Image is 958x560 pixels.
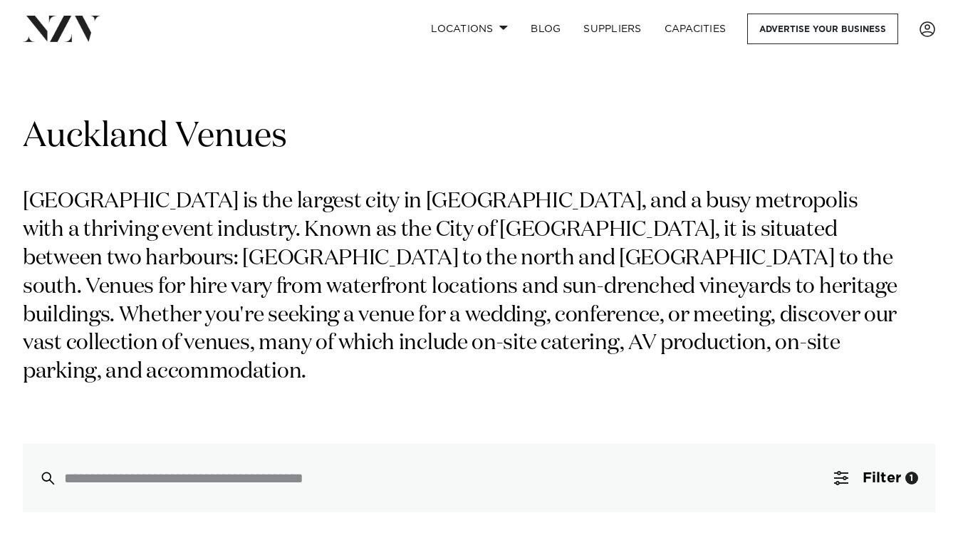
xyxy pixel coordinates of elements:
a: Advertise your business [747,14,898,44]
p: [GEOGRAPHIC_DATA] is the largest city in [GEOGRAPHIC_DATA], and a busy metropolis with a thriving... [23,188,903,387]
div: 1 [905,472,918,484]
a: Capacities [653,14,738,44]
span: Filter [863,471,901,485]
a: BLOG [519,14,572,44]
a: SUPPLIERS [572,14,652,44]
a: Locations [420,14,519,44]
img: nzv-logo.png [23,16,100,41]
button: Filter1 [817,444,935,512]
h1: Auckland Venues [23,115,935,160]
